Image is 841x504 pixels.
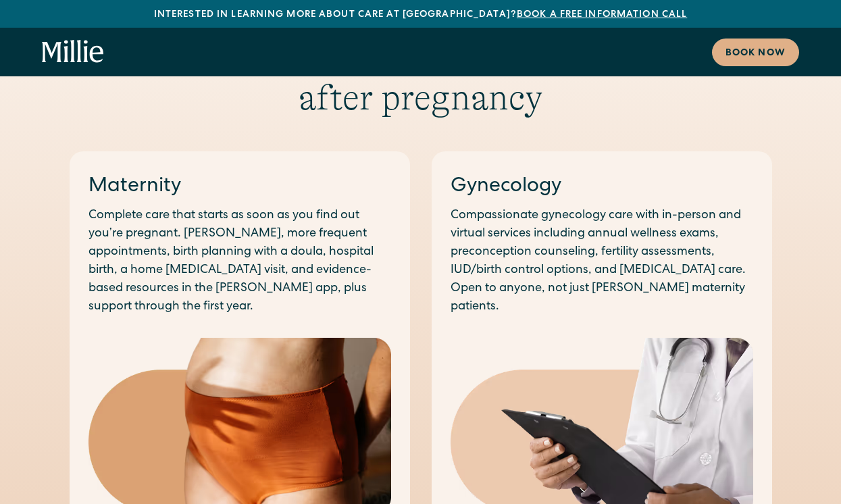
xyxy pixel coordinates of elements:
[42,40,104,64] a: home
[725,47,786,61] div: Book now
[517,10,687,20] a: Book a free information call
[712,39,799,66] a: Book now
[88,207,391,316] p: Complete care that starts as soon as you find out you’re pregnant. [PERSON_NAME], more frequent a...
[161,34,680,119] h2: With you before, during, and after pregnancy
[451,207,753,316] p: Compassionate gynecology care with in-person and virtual services including annual wellness exams...
[88,177,181,197] a: Maternity
[451,177,561,197] a: Gynecology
